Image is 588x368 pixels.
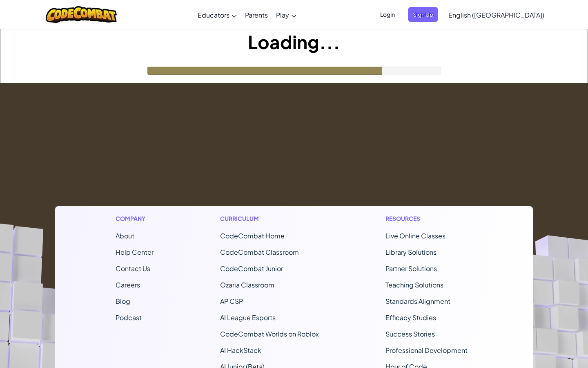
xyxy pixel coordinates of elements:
a: Blog [116,297,130,305]
h1: Company [116,214,154,223]
a: English ([GEOGRAPHIC_DATA]) [444,4,548,26]
a: Success Stories [385,330,435,338]
a: Library Solutions [385,248,437,256]
h1: Loading... [0,29,588,54]
a: AI HackStack [220,346,261,355]
span: Contact Us [116,264,150,273]
span: CodeCombat Home [220,231,285,240]
a: Efficacy Studies [385,313,436,322]
a: CodeCombat Classroom [220,248,299,256]
a: CodeCombat Junior [220,264,283,273]
a: CodeCombat Worlds on Roblox [220,330,319,338]
a: Teaching Solutions [385,280,443,289]
a: Educators [194,4,241,26]
a: Podcast [116,313,142,322]
span: English ([GEOGRAPHIC_DATA]) [448,11,544,19]
a: Standards Alignment [385,297,450,305]
img: CodeCombat logo [46,6,117,23]
span: Play [276,11,289,19]
a: Help Center [116,248,154,256]
span: Educators [198,11,229,19]
a: AP CSP [220,297,243,305]
button: Login [375,7,400,22]
a: About [116,231,134,240]
a: Careers [116,280,140,289]
a: AI League Esports [220,313,276,322]
a: Play [272,4,301,26]
h1: Resources [385,214,472,223]
a: Live Online Classes [385,231,445,240]
a: Professional Development [385,346,468,355]
a: Partner Solutions [385,264,437,273]
button: Sign Up [408,7,438,22]
a: Parents [241,4,272,26]
h1: Curriculum [220,214,319,223]
a: Ozaria Classroom [220,280,274,289]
